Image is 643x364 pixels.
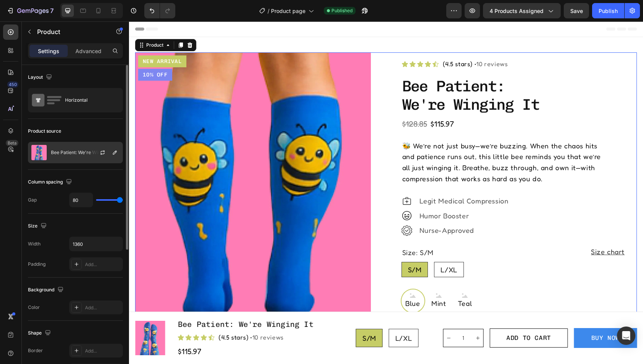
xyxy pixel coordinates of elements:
div: Background [28,285,65,295]
input: quantity [325,308,343,325]
div: Add... [85,261,121,268]
legend: Size: S/M [273,225,305,237]
button: Save [564,3,589,18]
span: Published [331,7,353,14]
div: Undo/Redo [144,3,175,18]
div: BUY NOW [462,312,491,321]
div: Border [28,347,43,354]
span: L/XL [312,244,328,252]
div: $128.85 [273,96,299,109]
p: New arrival [14,36,53,44]
span: Product page [271,7,305,15]
p: Settings [38,47,59,55]
input: Auto [70,193,93,207]
div: Add... [85,348,121,354]
div: Open Intercom Messenger [617,327,635,345]
button: Publish [592,3,624,18]
button: 7 [3,3,57,18]
p: Advanced [75,47,101,55]
span: 10 reviews [347,39,379,46]
div: Size [28,221,48,231]
p: nurse-approved [290,203,380,214]
span: Mint [301,276,318,288]
span: Teal [327,276,344,288]
input: Auto [70,237,122,251]
div: Layout [28,72,54,83]
div: $115.97 [301,96,326,109]
span: S/M [233,312,247,321]
span: Blue [275,276,292,288]
iframe: Design area [129,21,643,364]
button: increment [343,308,354,325]
a: Size chart [462,225,496,236]
p: (4.5 stars) • [314,38,379,48]
div: Beta [6,140,18,146]
div: Product [16,20,36,27]
div: Padding [28,261,46,268]
h1: bee patient: we're winging it [273,55,418,93]
div: Product source [28,128,61,135]
span: S/M [279,244,293,252]
p: legit medical compression [290,174,380,185]
div: Column spacing [28,177,73,187]
p: 10% Off [14,49,39,57]
img: product feature img [31,145,47,160]
div: Color [28,304,40,311]
span: Save [570,8,583,14]
div: Add... [85,304,121,311]
div: Horizontal [65,91,112,109]
p: Product [37,27,102,36]
div: Add to cart [377,312,422,321]
span: L/XL [266,312,283,321]
div: Publish [599,7,618,15]
div: 450 [7,81,18,88]
div: Shape [28,328,52,338]
p: Bee Patient: We're Winging It [51,150,114,155]
span: 4 products assigned [490,7,543,15]
button: 4 products assigned [483,3,561,18]
button: decrement [314,308,325,325]
div: Gap [28,197,37,203]
div: Width [28,240,41,247]
button: BUY NOW [445,307,508,327]
p: 7 [50,6,54,15]
p: humor booster [290,189,380,200]
button: Add to cart [361,307,439,326]
span: / [268,7,269,15]
p: 🐝 We’re not just busy—we’re buzzing. When the chaos hits and patience runs out, this little bee r... [273,119,475,163]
